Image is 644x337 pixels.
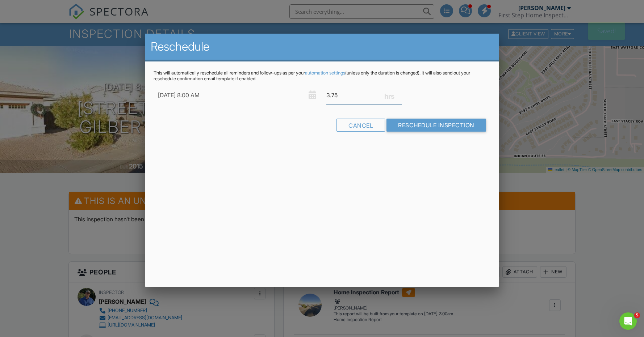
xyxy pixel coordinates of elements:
[386,119,486,132] input: Reschedule Inspection
[154,70,490,82] p: This will automatically reschedule all reminders and follow-ups as per your (unless only the dura...
[619,312,637,330] iframe: Intercom live chat
[336,119,385,132] div: Cancel
[588,22,625,40] div: Saved!
[305,70,345,76] a: automation settings
[634,312,640,318] span: 5
[151,39,493,54] h2: Reschedule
